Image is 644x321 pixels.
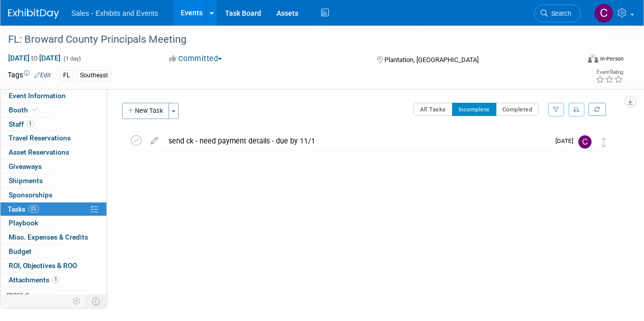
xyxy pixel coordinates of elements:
img: Christine Lurz [578,135,592,149]
div: In-Person [600,55,624,63]
img: Christine Lurz [594,4,613,23]
button: New Task [122,103,169,119]
a: Shipments [1,174,106,188]
button: All Tasks [413,103,453,116]
button: Committed [165,53,226,64]
span: Shipments [9,177,43,185]
span: [DATE] [555,137,578,144]
span: Plantation, [GEOGRAPHIC_DATA] [384,56,479,64]
span: (1 day) [63,55,81,62]
div: Event Format [534,53,624,68]
a: ROI, Objectives & ROO [1,259,106,273]
a: Search [534,5,581,22]
span: Tasks [8,205,39,213]
a: Sponsorships [1,188,106,202]
div: send ck - need payment details - due by 11/1 [163,132,549,150]
img: Format-Inperson.png [588,54,598,63]
span: Booth [9,106,40,114]
a: Staff1 [1,118,106,131]
span: 0% [28,205,39,213]
a: Giveaways [1,160,106,173]
a: Edit [34,72,51,79]
div: FL [60,70,73,81]
div: Event Rating [596,70,623,75]
i: Booth reservation complete [33,107,38,112]
a: Attachments1 [1,273,106,287]
a: edit [146,136,163,145]
span: ROI, Objectives & ROO [9,261,77,270]
span: to [30,54,39,62]
span: Budget [9,247,32,255]
span: Misc. Expenses & Credits [9,233,88,241]
td: Tags [8,70,51,81]
a: Budget [1,245,106,258]
a: Travel Reservations [1,131,106,145]
td: Toggle Event Tabs [86,295,107,308]
span: Sponsorships [9,191,52,199]
a: Refresh [589,103,606,116]
span: 1 [52,276,60,283]
a: more [1,287,106,301]
img: ExhibitDay [8,9,59,19]
span: Event Information [9,92,66,100]
a: Tasks0% [1,202,106,216]
span: more [7,290,23,298]
span: Asset Reservations [9,148,69,156]
a: Booth [1,103,106,117]
a: Event Information [1,89,106,103]
span: [DATE] [DATE] [8,53,61,63]
a: Asset Reservations [1,145,106,159]
span: Giveaways [9,162,42,170]
i: Move task [601,137,606,147]
div: Southeast [77,70,111,81]
span: Playbook [9,219,38,227]
span: Sales - Exhibits and Events [71,9,158,17]
div: FL: Broward County Principals Meeting [5,31,571,49]
a: Playbook [1,216,106,230]
span: Attachments [9,276,60,284]
td: Personalize Event Tab Strip [68,295,86,308]
span: Staff [9,120,34,128]
span: 1 [26,120,34,128]
span: Travel Reservations [9,134,71,142]
span: Search [548,10,571,17]
button: Incomplete [452,103,496,116]
a: Misc. Expenses & Credits [1,230,106,244]
button: Completed [496,103,539,116]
